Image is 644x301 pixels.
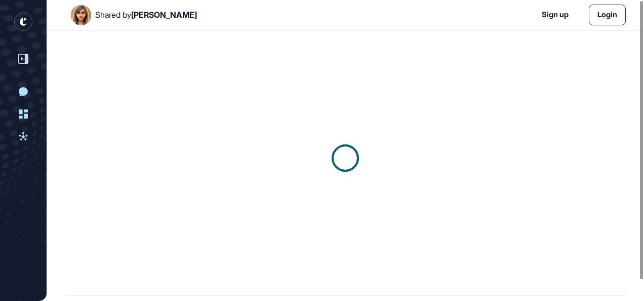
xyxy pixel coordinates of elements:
[542,9,569,21] a: Sign up
[589,5,626,25] a: Login
[131,10,197,20] span: [PERSON_NAME]
[95,10,197,20] div: Shared by
[14,13,32,31] div: entrapeer-logo
[71,5,91,25] img: User Image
